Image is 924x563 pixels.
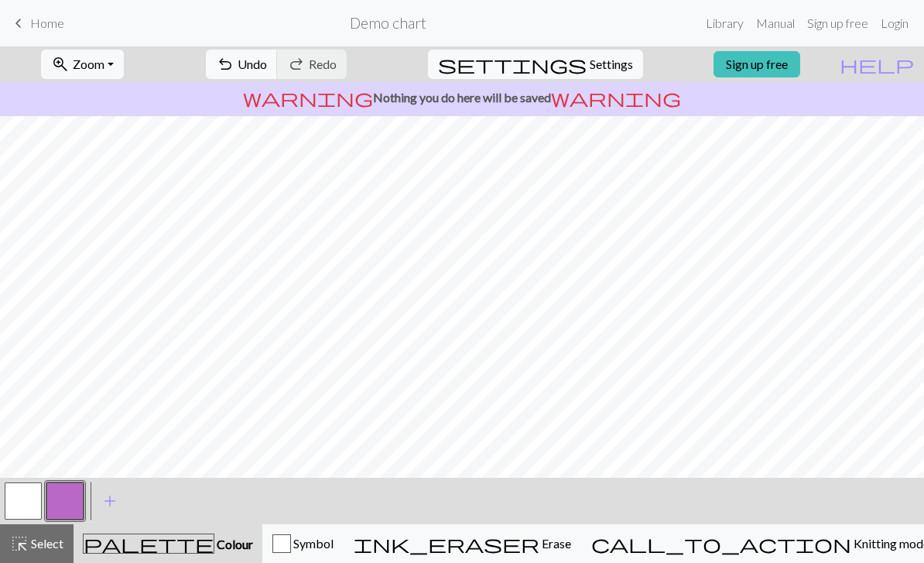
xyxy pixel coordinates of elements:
[551,87,681,108] span: warning
[29,536,63,551] span: Select
[216,53,234,75] span: undo
[291,536,334,551] span: Symbol
[9,10,64,36] a: Home
[262,524,344,563] button: Symbol
[9,12,28,34] span: keyboard_arrow_left
[84,533,214,554] span: palette
[428,50,643,79] button: SettingsSettings
[840,53,914,75] span: help
[438,53,587,75] span: settings
[801,8,874,39] a: Sign up free
[590,55,633,74] span: Settings
[750,8,801,39] a: Manual
[714,51,800,77] a: Sign up free
[700,8,750,39] a: Library
[41,50,124,79] button: Zoom
[206,50,278,79] button: Undo
[539,536,571,551] span: Erase
[438,55,587,74] i: Settings
[51,53,70,75] span: zoom_in
[238,57,267,71] span: Undo
[350,14,426,32] h2: Demo chart
[214,537,253,551] span: Colour
[591,533,851,554] span: call_to_action
[6,88,918,107] p: Nothing you do here will be saved
[10,533,29,554] span: highlight_alt
[874,8,915,39] a: Login
[243,87,373,108] span: warning
[344,524,581,563] button: Erase
[30,15,64,30] span: Home
[74,524,262,563] button: Colour
[101,490,119,512] span: add
[73,57,104,71] span: Zoom
[354,533,539,554] span: ink_eraser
